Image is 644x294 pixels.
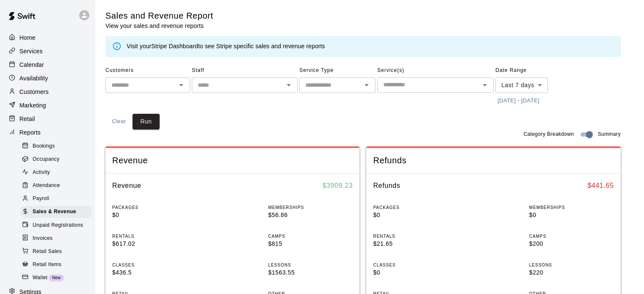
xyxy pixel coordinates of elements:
[20,271,95,284] a: WalletNew
[598,130,621,139] span: Summary
[20,179,95,192] a: Attendance
[112,268,197,277] p: $436.5
[112,233,197,239] p: RENTALS
[33,247,62,256] span: Retail Sales
[20,166,95,179] a: Activity
[373,233,458,239] p: RENTALS
[192,64,298,77] span: Staff
[20,167,92,179] div: Activity
[7,72,88,85] a: Availability
[268,233,353,239] p: CAMPS
[268,268,353,277] p: $1563.55
[105,64,190,77] span: Customers
[112,262,197,268] p: CLASSES
[299,64,376,77] span: Service Type
[112,204,197,211] p: PACKAGES
[373,211,458,220] p: $0
[105,22,213,30] p: View your sales and revenue reports
[33,168,50,177] span: Activity
[20,219,95,232] a: Unpaid Registrations
[7,113,88,125] a: Retail
[20,153,95,166] a: Occupancy
[151,43,198,49] a: Stripe Dashboard
[127,42,325,51] div: Visit your to see Stripe specific sales and revenue reports
[7,126,88,139] a: Reports
[33,155,60,164] span: Occupancy
[33,221,83,230] span: Unpaid Registrations
[268,211,353,220] p: $56.86
[373,239,458,248] p: $21.65
[105,114,133,129] button: Clear
[20,233,92,245] div: Invoices
[20,245,95,258] a: Retail Sales
[7,45,88,58] a: Services
[33,234,53,243] span: Invoices
[20,259,92,271] div: Retail Items
[268,239,353,248] p: $815
[19,88,49,96] p: Customers
[7,58,88,71] a: Calendar
[373,204,458,211] p: PACKAGES
[20,180,92,192] div: Attendance
[20,232,95,245] a: Invoices
[112,180,141,191] h6: Revenue
[33,142,55,151] span: Bookings
[19,60,44,69] p: Calendar
[19,33,36,42] p: Home
[361,79,373,91] button: Open
[105,10,213,22] h5: Sales and Revenue Report
[175,79,187,91] button: Open
[373,180,400,191] h6: Refunds
[268,262,353,268] p: LESSONS
[7,31,88,44] a: Home
[373,262,458,268] p: CLASSES
[20,206,95,219] a: Sales & Revenue
[529,239,614,248] p: $200
[373,155,614,166] span: Refunds
[377,64,494,77] span: Service(s)
[33,261,61,269] span: Retail Items
[523,130,574,139] span: Category Breakdown
[20,246,92,258] div: Retail Sales
[112,239,197,248] p: $617.02
[20,193,92,205] div: Payroll
[495,77,548,93] div: Last 7 days
[19,101,46,110] p: Marketing
[495,94,542,107] button: [DATE] - [DATE]
[323,180,353,191] h6: $ 3909.23
[529,262,614,268] p: LESSONS
[529,211,614,220] p: $0
[20,272,92,284] div: WalletNew
[19,115,35,123] p: Retail
[7,99,88,112] a: Marketing
[33,208,76,216] span: Sales & Revenue
[495,64,569,77] span: Date Range
[33,274,47,282] span: Wallet
[133,114,160,129] button: Run
[529,268,614,277] p: $220
[529,233,614,239] p: CAMPS
[20,206,92,218] div: Sales & Revenue
[20,258,95,271] a: Retail Items
[33,181,60,190] span: Attendance
[7,85,88,98] a: Customers
[479,79,491,91] button: Open
[49,275,64,280] span: New
[268,204,353,211] p: MEMBERSHIPS
[20,220,92,231] div: Unpaid Registrations
[112,211,197,220] p: $0
[587,180,614,191] h6: $ 441.65
[529,204,614,211] p: MEMBERSHIPS
[19,128,41,137] p: Reports
[373,268,458,277] p: $0
[283,79,295,91] button: Open
[20,192,95,206] a: Payroll
[19,47,43,55] p: Services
